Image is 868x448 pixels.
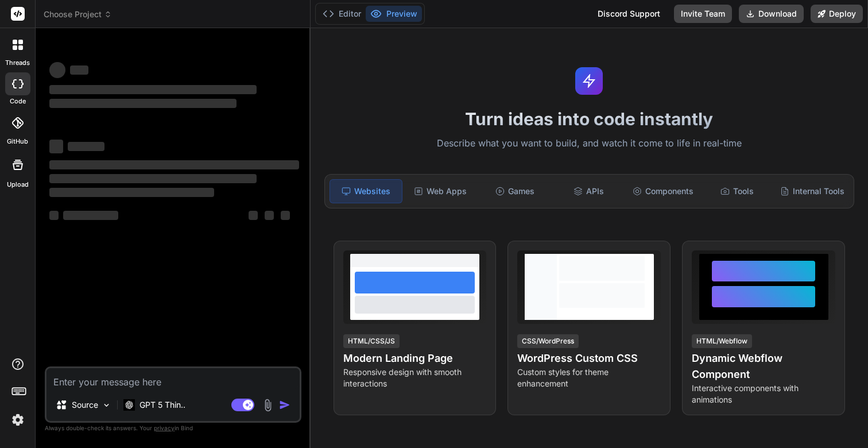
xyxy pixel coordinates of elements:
span: ‌ [265,211,274,220]
span: ‌ [49,160,299,169]
img: Pick Models [102,400,111,410]
img: settings [8,410,28,430]
span: ‌ [49,99,237,108]
label: code [10,96,26,106]
button: Preview [366,6,422,22]
span: ‌ [63,211,118,220]
span: ‌ [49,174,257,183]
div: Tools [702,179,773,203]
button: Editor [318,6,366,22]
span: ‌ [49,188,214,197]
span: privacy [154,424,175,431]
div: Web Apps [405,179,476,203]
span: ‌ [281,211,290,220]
div: Games [479,179,551,203]
img: attachment [261,399,274,412]
div: Discord Support [591,5,667,23]
h4: WordPress Custom CSS [517,350,661,366]
span: ‌ [49,62,65,78]
p: Responsive design with smooth interactions [343,366,487,389]
p: Describe what you want to build, and watch it come to life in real-time [317,136,862,151]
div: APIs [553,179,625,203]
span: ‌ [70,65,88,75]
div: HTML/CSS/JS [343,334,400,348]
span: ‌ [49,211,59,220]
span: ‌ [249,211,258,220]
p: GPT 5 Thin.. [139,399,185,411]
span: Choose Project [44,9,112,20]
button: Invite Team [674,5,732,23]
p: Custom styles for theme enhancement [517,366,661,389]
span: ‌ [68,142,104,151]
div: HTML/Webflow [692,334,752,348]
label: threads [5,58,30,68]
p: Interactive components with animations [692,383,835,405]
div: CSS/WordPress [517,334,579,348]
h4: Dynamic Webflow Component [692,350,835,383]
img: GPT 5 Thinking High [123,399,135,410]
span: ‌ [49,140,63,153]
label: Upload [7,180,29,190]
p: Always double-check its answers. Your in Bind [45,423,301,434]
button: Download [739,5,804,23]
span: ‌ [49,85,257,94]
h4: Modern Landing Page [343,350,487,366]
img: icon [279,399,290,411]
p: Source [72,399,98,411]
button: Deploy [811,5,863,23]
h1: Turn ideas into code instantly [317,109,862,129]
div: Internal Tools [776,179,849,203]
div: Components [627,179,699,203]
label: GitHub [7,137,28,146]
div: Websites [330,179,402,203]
